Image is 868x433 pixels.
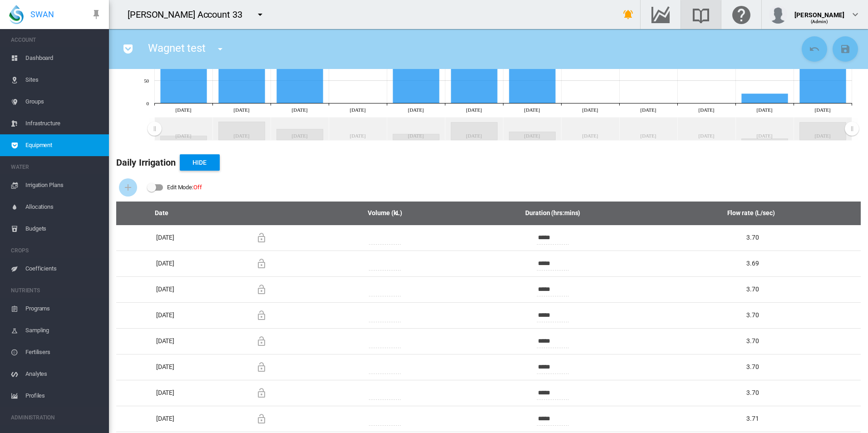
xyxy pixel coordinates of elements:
[641,107,656,113] tspan: [DATE]
[619,5,637,24] button: icon-bell-ring
[156,337,174,344] span: [DATE]
[651,276,861,302] td: 3.70
[25,91,102,113] span: Groups
[651,202,861,225] th: Flow rate (L/sec)
[119,40,137,58] button: icon-pocket
[292,107,308,113] tspan: [DATE]
[116,157,176,168] b: Daily Irrigation
[802,36,827,62] button: Cancel Changes
[147,181,202,194] md-switch: Edit Mode: Off
[252,280,271,299] button: Locking this row will prevent custom changes being overwritten by future data imports
[25,258,102,280] span: Coefficients
[844,118,860,141] g: Zoom chart using cursor arrows
[25,320,102,341] span: Sampling
[11,410,102,425] span: ADMINISTRATION
[25,113,102,134] span: Infrastructure
[11,283,102,298] span: NUTRIENTS
[650,9,671,20] md-icon: Go to the Data Hub
[167,181,202,194] div: Edit Mode:
[154,118,852,140] rect: Zoom chart using cursor arrows
[252,306,271,325] button: Locking this row will prevent custom changes being overwritten by future data imports
[690,9,712,20] md-icon: Search the knowledge base
[809,44,820,54] md-icon: icon-undo
[11,160,102,174] span: WATER
[156,363,174,370] span: [DATE]
[11,33,102,47] span: ACCOUNT
[156,311,174,319] span: [DATE]
[25,69,102,91] span: Sites
[147,101,149,106] tspan: 0
[25,196,102,218] span: Allocations
[156,285,174,293] span: [DATE]
[9,5,24,24] img: SWAN-Landscape-Logo-Colour-drop.png
[651,225,861,251] td: 3.70
[156,260,174,267] span: [DATE]
[256,413,267,424] md-icon: Locking this row will prevent custom changes being overwritten by future data imports
[25,134,102,156] span: Equipment
[144,78,149,84] tspan: 50
[251,5,269,24] button: icon-menu-down
[252,255,271,273] button: Locking this row will prevent custom changes being overwritten by future data imports
[466,107,482,113] tspan: [DATE]
[651,251,861,276] td: 3.69
[25,174,102,196] span: Irrigation Plans
[180,154,220,171] button: Hide
[25,385,102,407] span: Profiles
[11,243,102,258] span: CROPS
[651,380,861,406] td: 3.70
[156,234,174,241] span: [DATE]
[211,40,229,58] button: icon-menu-down
[811,19,829,24] span: (Admin)
[193,184,202,191] span: Off
[30,9,54,20] span: SWAN
[393,55,439,103] g: Sep 17, 2025 107.3
[651,302,861,328] td: 3.70
[256,336,267,347] md-icon: Locking this row will prevent custom changes being overwritten by future data imports
[176,107,192,113] tspan: [DATE]
[215,44,226,54] md-icon: icon-menu-down
[699,107,715,113] tspan: [DATE]
[730,9,752,20] md-icon: Click here for help
[119,178,137,197] button: Add Water Flow Record
[123,182,133,193] md-icon: icon-plus
[148,42,206,54] span: Wagnet test
[128,8,251,21] div: [PERSON_NAME] Account 33
[651,328,861,354] td: 3.70
[25,298,102,320] span: Programs
[316,202,454,225] th: Volume (kL)
[25,341,102,363] span: Fertilisers
[256,284,267,295] md-icon: Locking this row will prevent custom changes being overwritten by future data imports
[256,258,267,269] md-icon: Locking this row will prevent custom changes being overwritten by future data imports
[234,107,250,113] tspan: [DATE]
[156,415,174,422] span: [DATE]
[25,363,102,385] span: Analytes
[123,44,133,54] md-icon: icon-pocket
[161,69,207,103] g: Sep 13, 2025 75.92
[256,388,267,399] md-icon: Locking this row will prevent custom changes being overwritten by future data imports
[524,107,540,113] tspan: [DATE]
[623,9,634,20] md-icon: icon-bell-ring
[252,229,271,247] button: Locking this row will prevent custom changes being overwritten by future data imports
[116,202,207,225] th: Date
[794,7,844,16] div: [PERSON_NAME]
[833,36,858,62] button: Save Changes
[350,107,366,113] tspan: [DATE]
[651,354,861,380] td: 3.70
[651,406,861,432] td: 3.71
[252,358,271,376] button: Locking this row will prevent custom changes being overwritten by future data imports
[408,107,424,113] tspan: [DATE]
[840,44,851,54] md-icon: icon-content-save
[252,410,271,428] button: Locking this row will prevent custom changes being overwritten by future data imports
[742,94,788,103] g: Sep 23, 2025 21.05
[815,107,831,113] tspan: [DATE]
[582,107,598,113] tspan: [DATE]
[256,362,267,373] md-icon: Locking this row will prevent custom changes being overwritten by future data imports
[256,310,267,321] md-icon: Locking this row will prevent custom changes being overwritten by future data imports
[850,9,861,20] md-icon: icon-chevron-down
[25,218,102,240] span: Budgets
[757,107,773,113] tspan: [DATE]
[156,389,174,396] span: [DATE]
[256,232,267,243] md-icon: Locking this row will prevent custom changes being overwritten by future data imports
[147,118,163,141] g: Zoom chart using cursor arrows
[454,202,651,225] th: Duration (hrs:mins)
